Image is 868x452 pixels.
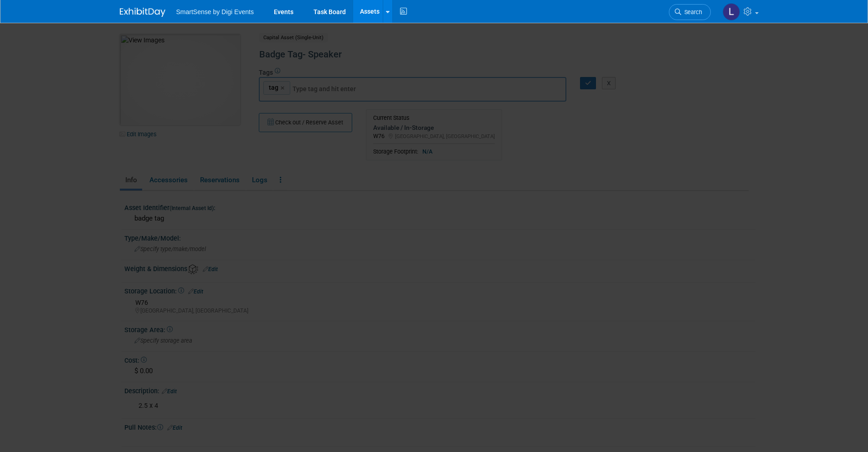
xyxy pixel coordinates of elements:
img: ExhibitDay [120,8,165,17]
span: 1 [16,29,21,37]
img: Leland Jenkins [723,3,740,21]
span: Search [681,9,702,15]
button: Close gallery [845,23,868,44]
a: Search [669,4,711,20]
span: SmartSense by Digi Events [176,8,254,15]
span: 1 [9,29,14,37]
img: Badge Tag- Speaker [332,223,537,231]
